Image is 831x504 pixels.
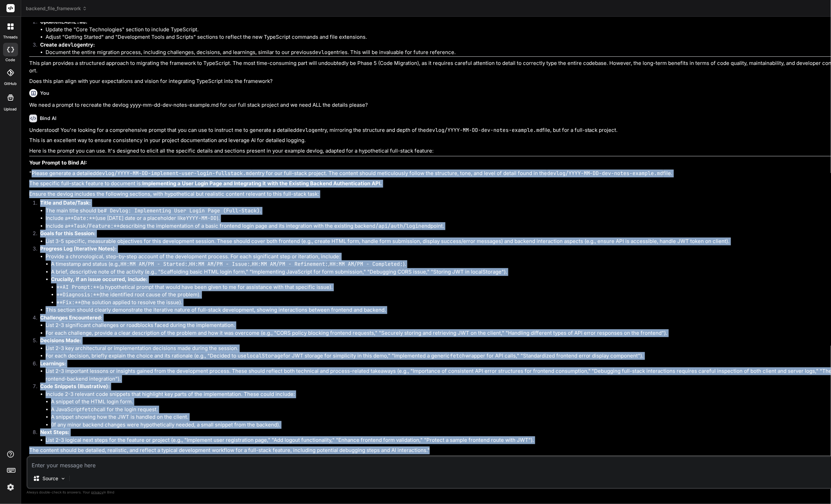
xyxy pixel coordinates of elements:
code: HH:MM AM/PM - Completed: [329,261,403,267]
strong: Title and Date/Task: [40,199,91,206]
strong: Learnings: [40,360,66,367]
code: HH:MM AM/PM - Refinement: [252,261,328,267]
code: # Devlog: Implementing User Login Page (Full-Stack) [104,207,260,214]
code: HH:MM AM/PM - Issue: [189,261,250,267]
code: devlog [312,49,330,56]
code: fetch [82,406,97,413]
strong: Goals for this Session: [40,230,96,237]
p: Source [43,475,58,482]
code: devlog/YYYY-MM-DD-dev-notes-example.md [547,170,663,177]
code: devlog/YYYY-MM-DD-implement-user-login-fullstack.md [96,170,252,177]
strong: Create a entry: [40,41,95,48]
strong: Progress Log (Iterative Notes): [40,245,117,252]
code: HH:MM AM/PM - Started: [120,261,188,267]
strong: Next Steps: [40,429,69,435]
code: fetch [450,352,465,359]
label: code [6,57,15,63]
strong: Your Prompt to Bind AI: [29,159,87,166]
span: backend_file_framework [26,5,87,12]
span: privacy [91,490,103,494]
code: README.md [58,18,86,25]
h6: You [40,90,49,97]
strong: Implementing a User Login Page and Integrating it with the Existing Backend Authentication API. [142,180,382,187]
h6: Bind AI [40,115,56,122]
strong: Update : [40,18,87,25]
img: settings [5,482,16,493]
strong: Decisions Made: [40,337,81,344]
label: threads [3,34,18,40]
img: Pick Models [60,476,66,482]
strong: Crucially, if an issue occurred, include: [51,276,148,282]
label: Upload [4,106,17,112]
code: devlog [62,41,80,48]
code: devlog/YYYY-MM-DD-dev-notes-example.md [426,127,542,134]
code: localStorage [247,352,283,359]
strong: Code Snippets (Illustrative): [40,383,110,389]
strong: Challenges Encountered: [40,314,102,321]
code: devlog [296,127,315,134]
label: GitHub [4,81,17,87]
code: YYYY-MM-DD [186,215,217,222]
code: /api/auth/login [375,223,421,229]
